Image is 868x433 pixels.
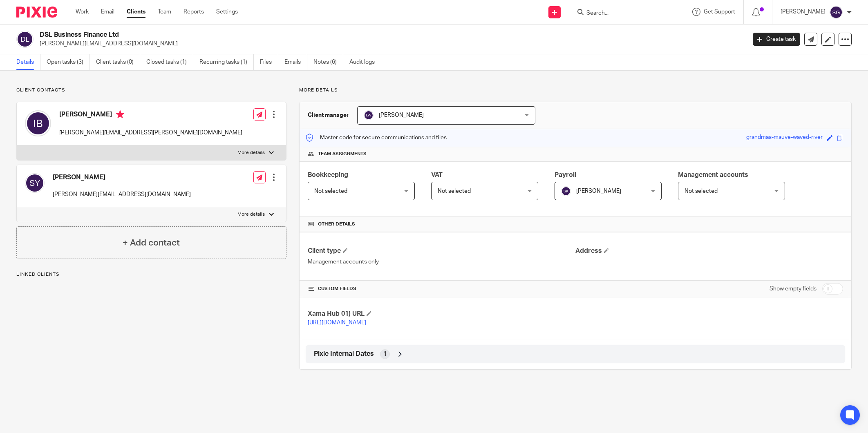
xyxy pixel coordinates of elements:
a: Notes (6) [313,54,343,70]
h4: CUSTOM FIELDS [308,286,575,292]
span: Not selected [685,188,718,194]
p: [PERSON_NAME][EMAIL_ADDRESS][PERSON_NAME][DOMAIN_NAME] [59,129,242,137]
p: Management accounts only [308,258,575,266]
span: Pixie Internal Dates [314,350,374,358]
a: Details [16,54,40,70]
p: [PERSON_NAME] [781,8,825,16]
a: Open tasks (3) [47,54,90,70]
a: Work [76,8,89,16]
a: Email [101,8,114,16]
span: Payroll [555,172,576,178]
input: Search [586,10,659,17]
p: More details [299,87,852,94]
h4: + Add contact [123,237,180,249]
a: Client tasks (0) [96,54,140,70]
img: svg%3E [25,173,45,193]
p: Client contacts [16,87,286,94]
img: svg%3E [830,6,843,19]
div: grandmas-mauve-waved-river [746,133,823,143]
a: Closed tasks (1) [146,54,193,70]
a: Clients [127,8,145,16]
a: [URL][DOMAIN_NAME] [308,320,366,326]
span: 1 [383,350,387,358]
img: svg%3E [25,110,51,136]
a: Audit logs [349,54,381,70]
i: Primary [116,110,124,118]
span: Management accounts [678,172,748,178]
a: Create task [753,33,800,46]
span: Not selected [314,188,347,194]
a: Files [260,54,278,70]
a: Emails [284,54,307,70]
p: More details [237,211,265,218]
img: svg%3E [561,186,571,196]
a: Recurring tasks (1) [199,54,254,70]
img: svg%3E [16,31,34,48]
img: svg%3E [364,110,374,120]
a: Reports [183,8,204,16]
p: Linked clients [16,271,286,278]
h4: [PERSON_NAME] [53,173,191,182]
p: More details [237,150,265,156]
span: Not selected [438,188,471,194]
a: Team [158,8,171,16]
h2: DSL Business Finance Ltd [40,31,600,39]
img: Pixie [16,7,57,18]
a: Settings [216,8,238,16]
span: Get Support [704,9,735,15]
h4: Xama Hub 01) URL [308,310,575,318]
span: [PERSON_NAME] [576,188,621,194]
span: [PERSON_NAME] [379,112,424,118]
h3: Client manager [308,111,349,119]
p: [PERSON_NAME][EMAIL_ADDRESS][DOMAIN_NAME] [53,190,191,199]
span: Other details [318,221,355,228]
span: VAT [431,172,443,178]
span: Team assignments [318,151,367,157]
label: Show empty fields [770,285,817,293]
h4: Address [575,247,843,255]
p: Master code for secure communications and files [306,134,447,142]
span: Bookkeeping [308,172,348,178]
p: [PERSON_NAME][EMAIL_ADDRESS][DOMAIN_NAME] [40,40,740,48]
h4: Client type [308,247,575,255]
h4: [PERSON_NAME] [59,110,242,121]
